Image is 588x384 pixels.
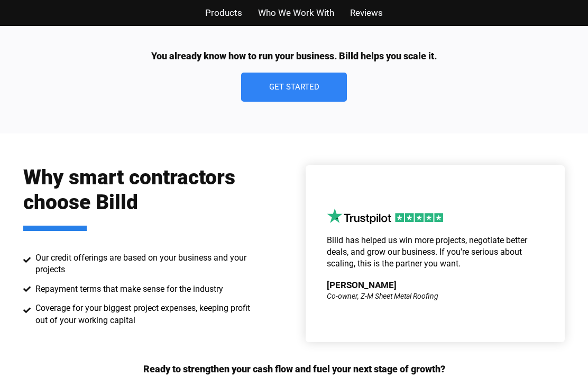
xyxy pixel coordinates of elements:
[143,363,445,375] p: Ready to strengthen your cash flow and fuel your next stage of growth?
[258,5,334,21] a: Who We Work With
[241,73,347,102] a: Get Started
[205,5,242,21] a: Products
[33,252,259,276] span: Our credit offerings are based on your business and your projects
[33,283,223,295] span: Repayment terms that make sense for the industry
[151,50,437,62] p: You already know how to run your business. Billd helps you scale it.
[327,235,543,270] p: Billd has helped us win more projects, negotiate better deals, and grow our business. If you're s...
[327,281,397,290] div: [PERSON_NAME]
[33,302,259,326] span: Coverage for your biggest project expenses, keeping profit out of your working capital
[269,83,319,91] span: Get Started
[350,5,383,21] a: Reviews
[327,292,438,300] div: Co-owner, Z-M Sheet Metal Roofing
[23,165,259,231] h2: Why smart contractors choose Billd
